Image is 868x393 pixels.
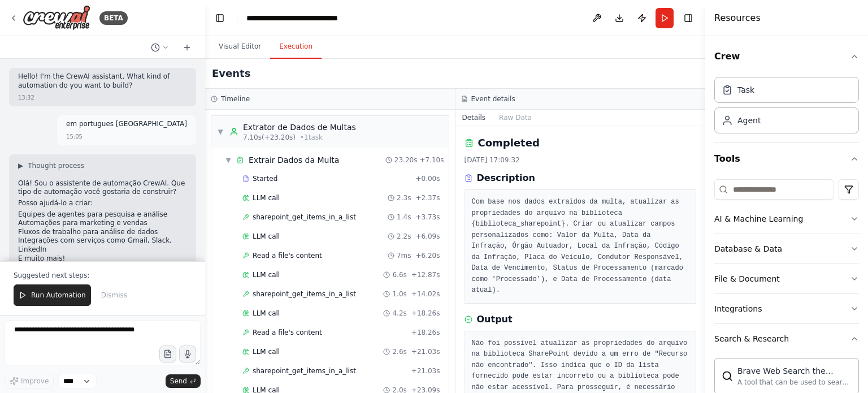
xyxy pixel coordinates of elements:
span: LLM call [253,232,280,241]
span: + 21.03s [411,366,440,375]
div: [DATE] 17:09:32 [465,156,697,165]
span: Improve [21,377,49,386]
div: Search & Research [714,333,789,344]
p: Suggested next steps: [14,271,192,280]
span: + 14.02s [411,290,440,299]
span: 2.2s [397,232,411,241]
span: sharepoint_get_items_in_a_list [253,366,356,375]
li: Integrações com serviços como Gmail, Slack, LinkedIn [18,236,187,254]
button: Integrations [714,294,859,323]
h4: Resources [714,11,761,25]
div: Agent [737,115,761,126]
span: 7ms [397,251,411,260]
button: Hide left sidebar [212,10,228,26]
span: 6.6s [392,270,406,279]
span: ▼ [217,127,224,136]
span: LLM call [253,309,280,318]
button: Tools [714,143,859,175]
button: Click to speak your automation idea [179,346,196,362]
button: Improve [5,374,54,388]
span: 2.6s [392,347,406,356]
span: ▼ [225,156,232,165]
li: Fluxos de trabalho para análise de dados [18,228,187,237]
li: E muito mais! [18,254,187,264]
h2: Events [212,66,250,81]
p: em portugues [GEOGRAPHIC_DATA] [66,120,187,129]
div: Extrair Dados da Multa [249,154,339,166]
span: Read a file's content [253,251,322,260]
button: Send [166,374,201,388]
button: Switch to previous chat [146,41,173,54]
button: Crew [714,41,859,72]
button: Execution [270,35,322,59]
span: sharepoint_get_items_in_a_list [253,213,356,222]
span: 1.0s [392,290,406,299]
span: + 21.03s [411,347,440,356]
div: BETA [99,11,128,25]
div: File & Document [714,273,780,284]
div: 15:05 [66,132,83,141]
button: Search & Research [714,324,859,353]
span: Read a file's content [253,328,322,337]
li: Equipes de agentes para pesquisa e análise [18,210,187,219]
nav: breadcrumb [246,12,338,24]
span: LLM call [253,347,280,356]
p: Posso ajudá-lo a criar: [18,199,187,208]
button: Start a new chat [178,41,196,54]
span: + 0.00s [415,174,440,183]
span: LLM call [253,193,280,202]
div: Integrations [714,303,762,314]
span: 23.20s [394,156,418,165]
div: A tool that can be used to search the internet with a search_query. [737,378,852,387]
h2: Completed [478,135,540,151]
span: 1.4s [397,213,411,222]
p: Hello! I'm the CrewAI assistant. What kind of automation do you want to build? [18,72,187,90]
button: Run Automation [14,284,91,306]
span: + 2.37s [415,193,440,202]
span: + 6.20s [415,251,440,260]
span: + 12.87s [411,270,440,279]
h3: Description [477,171,535,185]
pre: Com base nos dados extraídos da multa, atualizar as propriedades do arquivo na biblioteca {biblio... [472,197,689,296]
div: Task [737,84,754,96]
button: ▶Thought process [18,161,84,170]
button: Upload files [159,346,176,362]
button: Database & Data [714,234,859,264]
div: Crew [714,72,859,142]
img: BraveSearchTool [722,370,733,382]
span: + 7.10s [419,156,444,165]
div: Database & Data [714,243,782,254]
button: Raw Data [492,110,539,126]
span: 2.3s [397,193,411,202]
div: Extrator de Dados de Multas [243,122,356,133]
span: + 18.26s [411,328,440,337]
button: Hide right sidebar [680,10,696,26]
img: Logo [23,5,90,31]
span: LLM call [253,270,280,279]
div: 13:32 [18,93,34,102]
span: + 6.09s [415,232,440,241]
button: File & Document [714,264,859,293]
span: Run Automation [31,291,86,300]
button: AI & Machine Learning [714,204,859,234]
span: sharepoint_get_items_in_a_list [253,290,356,299]
span: • 1 task [300,133,323,142]
span: Dismiss [101,291,127,300]
span: 7.10s (+23.20s) [243,133,296,142]
button: Details [455,110,493,126]
div: AI & Machine Learning [714,213,803,224]
h3: Timeline [221,94,250,103]
span: 4.2s [392,309,406,318]
h3: Output [477,313,513,326]
button: Dismiss [96,284,133,306]
span: ▶ [18,161,23,170]
h3: Event details [471,94,515,103]
span: Send [170,377,187,386]
p: Olá! Sou o assistente de automação CrewAI. Que tipo de automação você gostaria de construir? [18,179,187,197]
span: Thought process [28,161,84,170]
span: Started [253,174,277,183]
span: + 3.73s [415,213,440,222]
div: Brave Web Search the internet [737,365,852,377]
button: Visual Editor [210,35,270,59]
li: Automações para marketing e vendas [18,219,187,228]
